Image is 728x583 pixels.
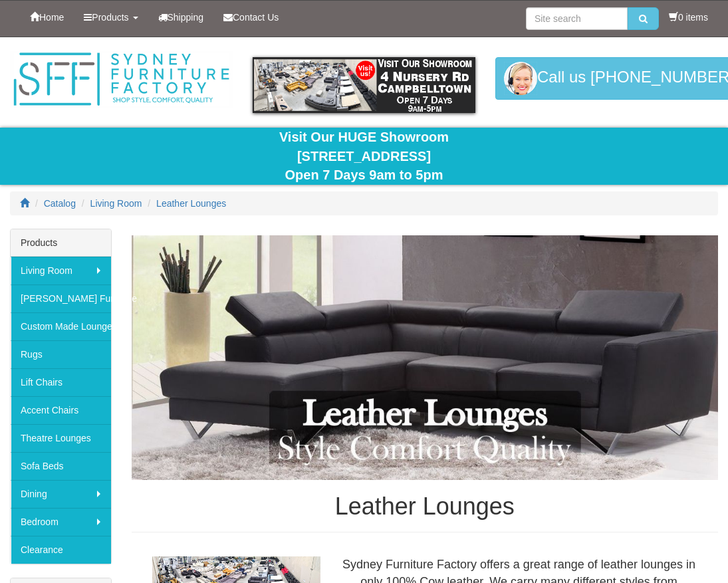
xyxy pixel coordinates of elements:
[132,493,719,520] h1: Leather Lounges
[74,1,148,34] a: Products
[90,198,142,209] a: Living Room
[10,51,233,108] img: Sydney Furniture Factory
[669,11,708,24] li: 0 items
[11,452,111,480] a: Sofa Beds
[11,285,111,312] a: [PERSON_NAME] Furniture
[11,340,111,368] a: Rugs
[213,1,289,34] a: Contact Us
[253,57,475,113] img: showroom.gif
[11,508,111,536] a: Bedroom
[39,12,64,23] span: Home
[20,1,74,34] a: Home
[11,536,111,564] a: Clearance
[168,12,204,23] span: Shipping
[44,198,76,209] a: Catalog
[11,424,111,452] a: Theatre Lounges
[156,198,226,209] a: Leather Lounges
[526,7,628,30] input: Site search
[92,12,128,23] span: Products
[11,312,111,340] a: Custom Made Lounges
[11,368,111,396] a: Lift Chairs
[148,1,214,34] a: Shipping
[11,229,111,257] div: Products
[11,480,111,508] a: Dining
[132,235,719,480] img: Leather Lounges
[11,257,111,285] a: Living Room
[233,12,279,23] span: Contact Us
[11,396,111,424] a: Accent Chairs
[10,128,718,185] div: Visit Our HUGE Showroom [STREET_ADDRESS] Open 7 Days 9am to 5pm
